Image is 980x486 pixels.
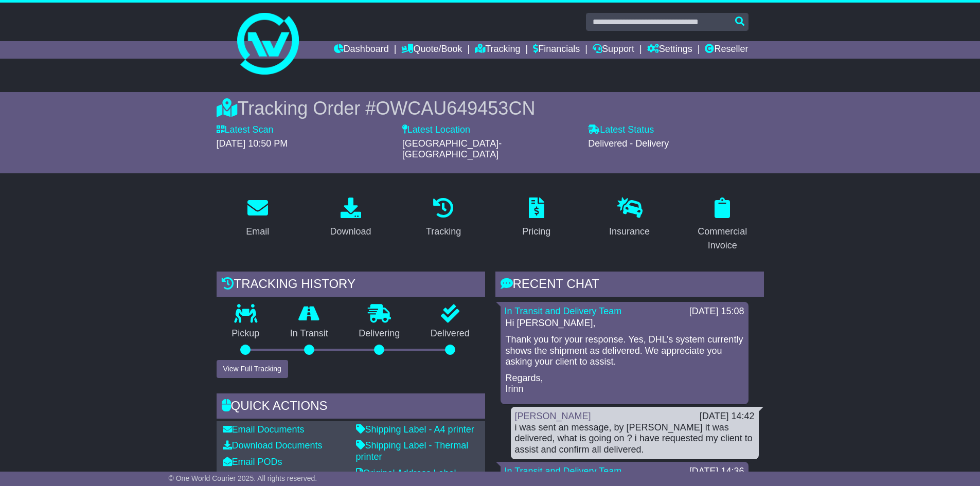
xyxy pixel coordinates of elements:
div: Tracking Order # [217,97,764,119]
a: Email Documents [223,424,305,435]
div: Tracking history [217,272,485,299]
a: Shipping Label - A4 printer [356,424,474,435]
a: Reseller [705,41,748,59]
a: Original Address Label [356,468,456,478]
a: In Transit and Delivery Team [505,466,622,476]
span: Delivered - Delivery [588,138,669,149]
div: RECENT CHAT [495,272,764,299]
div: Download [330,225,371,239]
a: Quote/Book [401,41,462,59]
a: Settings [647,41,692,59]
span: OWCAU649453CN [376,98,535,119]
a: Email PODs [223,457,282,467]
a: Support [593,41,634,59]
div: i was sent an message, by [PERSON_NAME] it was delivered, what is going on ? i have requested my ... [515,422,755,456]
a: Dashboard [334,41,389,59]
div: [DATE] 14:36 [689,466,744,477]
p: Delivered [415,328,485,339]
a: Pricing [515,194,557,242]
p: Pickup [217,328,275,339]
div: Quick Actions [217,393,485,421]
p: Delivering [344,328,416,339]
div: Tracking [426,225,461,239]
label: Latest Status [588,124,654,136]
div: Email [246,225,269,239]
span: [GEOGRAPHIC_DATA]-[GEOGRAPHIC_DATA] [402,138,502,160]
a: [PERSON_NAME] [515,411,591,421]
a: Financials [533,41,580,59]
a: Insurance [602,194,656,242]
p: In Transit [275,328,344,339]
a: Download [323,194,378,242]
a: Shipping Label - Thermal printer [356,440,469,462]
a: Download Documents [223,440,323,451]
div: Pricing [522,225,550,239]
div: [DATE] 14:42 [700,411,755,422]
button: View Full Tracking [217,360,288,378]
div: Commercial Invoice [688,225,757,253]
div: Insurance [609,225,650,239]
span: © One World Courier 2025. All rights reserved. [169,474,317,482]
a: Commercial Invoice [681,194,764,256]
a: Email [239,194,276,242]
p: Regards, Irinn [506,373,743,395]
span: [DATE] 10:50 PM [217,138,288,149]
label: Latest Location [402,124,470,136]
label: Latest Scan [217,124,274,136]
div: [DATE] 15:08 [689,306,744,317]
a: Tracking [419,194,468,242]
a: Tracking [475,41,520,59]
a: In Transit and Delivery Team [505,306,622,316]
p: Thank you for your response. Yes, DHL’s system currently shows the shipment as delivered. We appr... [506,334,743,368]
p: Hi [PERSON_NAME], [506,318,743,329]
